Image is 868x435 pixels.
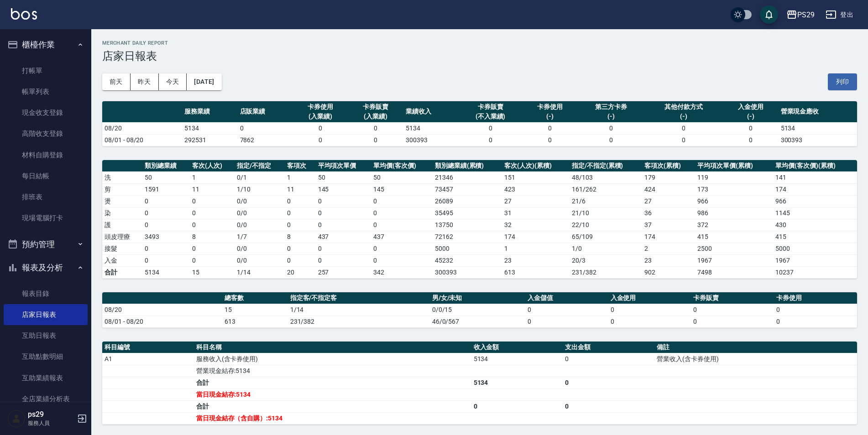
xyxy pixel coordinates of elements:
[350,112,401,121] div: (入業績)
[430,292,525,304] th: 男/女/未知
[316,160,371,172] th: 平均項次單價
[102,304,222,316] td: 08/20
[350,102,401,112] div: 卡券販賣
[102,160,857,279] table: a dense table
[316,195,371,207] td: 0
[642,243,695,254] td: 2
[502,266,569,278] td: 613
[194,377,471,388] td: 合計
[285,266,315,278] td: 20
[235,219,285,231] td: 0 / 0
[238,134,293,146] td: 7862
[102,316,222,327] td: 08/01 - 08/20
[316,171,371,183] td: 50
[102,40,857,46] h2: Merchant Daily Report
[522,122,577,134] td: 0
[691,304,774,316] td: 0
[691,292,774,304] th: 卡券販賣
[238,101,293,123] th: 店販業績
[433,183,502,195] td: 73457
[102,50,857,62] h3: 店家日報表
[773,195,857,207] td: 966
[695,254,773,266] td: 1967
[723,122,778,134] td: 0
[142,243,190,254] td: 0
[288,292,430,304] th: 指定客/不指定客
[563,400,654,412] td: 0
[502,160,569,172] th: 客次(人次)(累積)
[194,400,471,412] td: 合計
[783,5,818,24] button: PS29
[142,266,190,278] td: 5134
[570,266,642,278] td: 231/382
[102,266,142,278] td: 合計
[371,160,433,172] th: 單均價(客次價)
[102,134,182,146] td: 08/01 - 08/20
[502,254,569,266] td: 23
[502,231,569,243] td: 174
[371,243,433,254] td: 0
[371,207,433,219] td: 0
[190,171,235,183] td: 1
[570,207,642,219] td: 21 / 10
[774,304,857,316] td: 0
[461,112,520,121] div: (不入業績)
[691,316,774,327] td: 0
[642,195,695,207] td: 27
[433,266,502,278] td: 300393
[190,183,235,195] td: 11
[471,353,563,365] td: 5134
[285,160,315,172] th: 客項次
[190,231,235,243] td: 8
[471,377,563,388] td: 5134
[461,102,520,112] div: 卡券販賣
[142,219,190,231] td: 0
[608,292,691,304] th: 入金使用
[433,243,502,254] td: 5000
[608,304,691,316] td: 0
[779,122,857,134] td: 5134
[4,207,88,228] a: 現場電腦打卡
[4,304,88,325] a: 店家日報表
[471,342,563,353] th: 收入金額
[316,183,371,195] td: 145
[642,231,695,243] td: 174
[570,254,642,266] td: 20 / 3
[695,183,773,195] td: 173
[403,134,459,146] td: 300393
[285,171,315,183] td: 1
[459,134,522,146] td: 0
[131,73,159,90] button: 昨天
[194,342,471,353] th: 科目名稱
[316,219,371,231] td: 0
[142,207,190,219] td: 0
[182,101,237,123] th: 服務業績
[403,122,459,134] td: 5134
[190,266,235,278] td: 15
[502,243,569,254] td: 1
[102,231,142,243] td: 頭皮理療
[725,112,776,121] div: (-)
[642,266,695,278] td: 902
[190,219,235,231] td: 0
[524,102,575,112] div: 卡券使用
[642,160,695,172] th: 客項次(累積)
[102,171,142,183] td: 洗
[288,316,430,327] td: 231/382
[316,231,371,243] td: 437
[644,122,723,134] td: 0
[102,122,182,134] td: 08/20
[142,195,190,207] td: 0
[235,243,285,254] td: 0 / 0
[647,112,721,121] div: (-)
[102,73,131,90] button: 前天
[28,419,74,427] p: 服務人員
[773,183,857,195] td: 174
[760,5,778,24] button: save
[4,145,88,166] a: 材料自購登錄
[4,102,88,123] a: 現金收支登錄
[371,266,433,278] td: 342
[403,101,459,123] th: 業績收入
[433,219,502,231] td: 13750
[316,243,371,254] td: 0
